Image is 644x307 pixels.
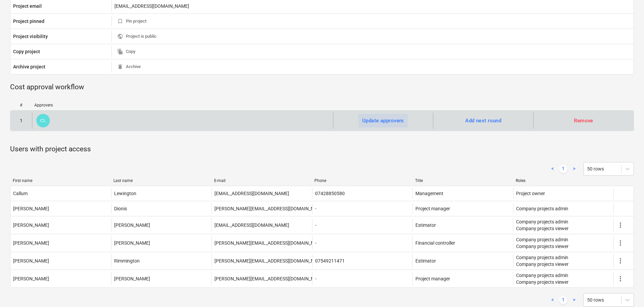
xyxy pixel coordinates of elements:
[465,116,501,125] div: Add next round
[114,206,127,211] div: Dionis
[516,205,568,212] p: Company projects admin
[315,191,345,196] div: 07428850580
[516,279,569,285] p: Company projects viewer
[214,206,325,211] div: [PERSON_NAME][EMAIL_ADDRESS][DOMAIN_NAME]
[10,83,634,92] p: Cost approval workflow
[13,178,108,183] div: First name
[616,239,624,247] span: more_vert
[117,49,123,55] span: file_copy
[415,258,436,264] span: Estimator
[516,225,569,232] p: Company projects viewer
[114,240,150,246] div: [PERSON_NAME]
[117,48,135,56] span: Copy
[415,276,450,281] span: Project manager
[13,103,29,108] div: #
[117,33,123,39] span: public
[13,206,49,211] div: [PERSON_NAME]
[114,258,140,264] div: Rimmington
[117,18,146,25] span: Pin project
[214,222,289,228] div: [EMAIL_ADDRESS][DOMAIN_NAME]
[415,240,455,246] span: Financial controller
[362,116,404,125] div: Update approvers
[214,178,309,183] div: E-mail
[315,206,316,211] div: -
[13,276,49,281] div: [PERSON_NAME]
[315,240,316,246] div: -
[516,236,569,243] p: Company projects admin
[34,103,330,108] div: Approvers
[314,178,410,183] div: Phone
[214,276,325,281] div: [PERSON_NAME][EMAIL_ADDRESS][DOMAIN_NAME]
[415,178,510,183] div: Title
[117,64,123,70] span: delete
[117,33,157,40] span: Project is public
[114,191,136,196] div: Lewington
[20,118,23,123] div: 1
[114,16,149,27] button: Pin project
[516,272,569,279] p: Company projects admin
[13,222,49,228] div: [PERSON_NAME]
[315,276,316,281] div: -
[315,258,345,264] div: 07549211471
[13,63,45,70] p: Archive project
[415,206,450,211] span: Project manager
[516,254,569,261] p: Company projects admin
[117,63,141,71] span: Archive
[559,296,567,304] a: Page 1 is your current page
[117,18,123,24] span: bookmark_border
[415,191,443,196] span: Management
[13,33,48,40] p: Project visibility
[570,114,597,127] button: Remove
[559,165,567,173] a: Page 1 is your current page
[516,218,569,225] p: Company projects admin
[616,257,624,265] span: more_vert
[616,221,624,229] span: more_vert
[516,261,569,268] p: Company projects viewer
[359,114,408,127] button: Update approvers
[114,31,159,42] button: Project is public
[214,191,289,196] div: [EMAIL_ADDRESS][DOMAIN_NAME]
[415,222,436,228] span: Estimator
[548,296,556,304] a: Previous page
[13,48,40,55] p: Copy project
[516,190,545,197] p: Project owner
[10,145,634,154] p: Users with project access
[111,1,634,11] div: [EMAIL_ADDRESS][DOMAIN_NAME]
[13,240,49,246] div: [PERSON_NAME]
[315,222,316,228] div: -
[548,165,556,173] a: Previous page
[574,116,593,125] div: Remove
[114,62,143,72] button: Archive
[114,276,150,281] div: [PERSON_NAME]
[570,165,578,173] a: Next page
[13,191,28,196] div: Callum
[113,178,209,183] div: Last name
[13,18,44,25] p: Project pinned
[40,118,46,123] span: CL
[516,178,611,183] div: Roles
[570,296,578,304] a: Next page
[114,222,150,228] div: [PERSON_NAME]
[516,243,569,250] p: Company projects viewer
[610,275,644,307] iframe: Chat Widget
[114,47,138,57] button: Copy
[13,258,49,264] div: [PERSON_NAME]
[214,258,325,264] div: [PERSON_NAME][EMAIL_ADDRESS][DOMAIN_NAME]
[214,240,325,246] div: [PERSON_NAME][EMAIL_ADDRESS][DOMAIN_NAME]
[13,3,42,9] p: Project email
[462,114,505,127] button: Add next round
[36,114,50,127] div: Callum Lewington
